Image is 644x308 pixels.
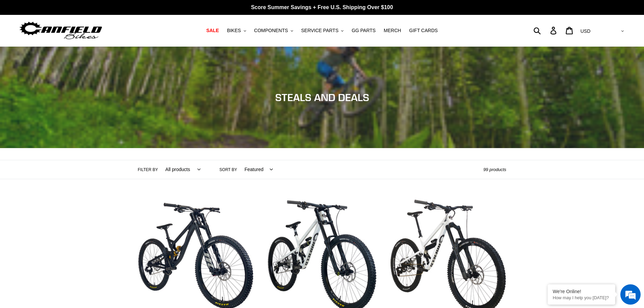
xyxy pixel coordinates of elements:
span: SALE [206,28,219,33]
a: SALE [203,26,222,35]
div: We're Online! [553,289,610,294]
input: Search [537,23,554,38]
span: SERVICE PARTS [301,28,338,33]
span: GIFT CARDS [409,28,438,33]
img: Canfield Bikes [19,20,103,41]
a: GIFT CARDS [406,26,441,35]
span: 99 products [483,167,506,172]
label: Sort by [219,167,237,173]
span: BIKES [227,28,241,33]
span: COMPONENTS [254,28,288,33]
a: GG PARTS [348,26,379,35]
button: COMPONENTS [251,26,296,35]
span: GG PARTS [352,28,376,33]
span: STEALS AND DEALS [275,91,369,103]
p: How may I help you today? [553,295,610,300]
span: MERCH [384,28,401,33]
button: SERVICE PARTS [298,26,347,35]
label: Filter by [138,167,158,173]
a: MERCH [380,26,404,35]
button: BIKES [223,26,249,35]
